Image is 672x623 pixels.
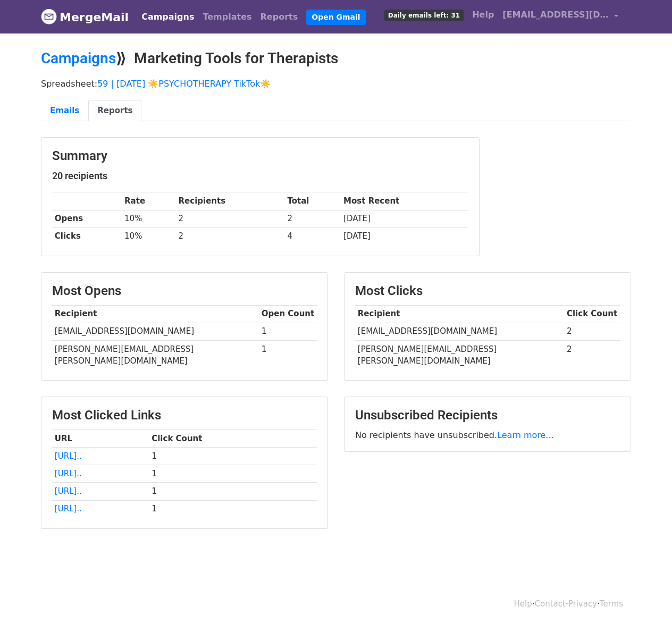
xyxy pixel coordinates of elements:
[52,323,259,340] td: [EMAIL_ADDRESS][DOMAIN_NAME]
[176,228,285,245] td: 2
[52,283,317,299] h3: Most Opens
[259,305,317,323] th: Open Count
[97,79,271,89] a: 59 | [DATE] ☀️PSYCHOTHERAPY TikTok☀️
[497,430,554,440] a: Learn more...
[52,340,259,369] td: [PERSON_NAME][EMAIL_ADDRESS][PERSON_NAME][DOMAIN_NAME]
[52,228,122,245] th: Clicks
[341,228,468,245] td: [DATE]
[564,305,620,323] th: Click Count
[52,170,468,182] h5: 20 recipients
[149,483,317,500] td: 1
[41,49,116,67] a: Campaigns
[468,4,498,26] a: Help
[384,10,464,21] span: Daily emails left: 31
[341,210,468,228] td: [DATE]
[355,323,564,340] td: [EMAIL_ADDRESS][DOMAIN_NAME]
[149,465,317,483] td: 1
[256,6,303,28] a: Reports
[306,10,365,25] a: Open Gmail
[341,192,468,210] th: Most Recent
[514,599,532,609] a: Help
[122,192,176,210] th: Rate
[149,448,317,465] td: 1
[259,340,317,369] td: 1
[498,4,623,29] a: [EMAIL_ADDRESS][DOMAIN_NAME]
[149,430,317,448] th: Click Count
[502,9,609,21] span: [EMAIL_ADDRESS][DOMAIN_NAME]
[285,210,341,228] td: 2
[88,100,141,122] a: Reports
[55,469,82,478] a: [URL]..
[41,49,631,68] h2: ⟫ Marketing Tools for Therapists
[52,305,259,323] th: Recipient
[41,9,57,24] img: MergeMail logo
[176,192,285,210] th: Recipients
[41,6,129,28] a: MergeMail
[122,210,176,228] td: 10%
[285,192,341,210] th: Total
[568,599,597,609] a: Privacy
[355,283,620,299] h3: Most Clicks
[52,408,317,423] h3: Most Clicked Links
[149,500,317,518] td: 1
[52,210,122,228] th: Opens
[600,599,623,609] a: Terms
[55,451,82,461] a: [URL]..
[564,340,620,369] td: 2
[198,6,256,28] a: Templates
[355,340,564,369] td: [PERSON_NAME][EMAIL_ADDRESS][PERSON_NAME][DOMAIN_NAME]
[535,599,566,609] a: Contact
[564,323,620,340] td: 2
[55,486,82,496] a: [URL]..
[52,148,468,164] h3: Summary
[355,305,564,323] th: Recipient
[41,100,88,122] a: Emails
[41,78,631,89] p: Spreadsheet:
[285,228,341,245] td: 4
[176,210,285,228] td: 2
[52,430,149,448] th: URL
[137,6,198,28] a: Campaigns
[619,572,672,623] iframe: Chat Widget
[122,228,176,245] td: 10%
[259,323,317,340] td: 1
[355,408,620,423] h3: Unsubscribed Recipients
[380,4,468,26] a: Daily emails left: 31
[55,504,82,513] a: [URL]..
[355,430,620,441] p: No recipients have unsubscribed.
